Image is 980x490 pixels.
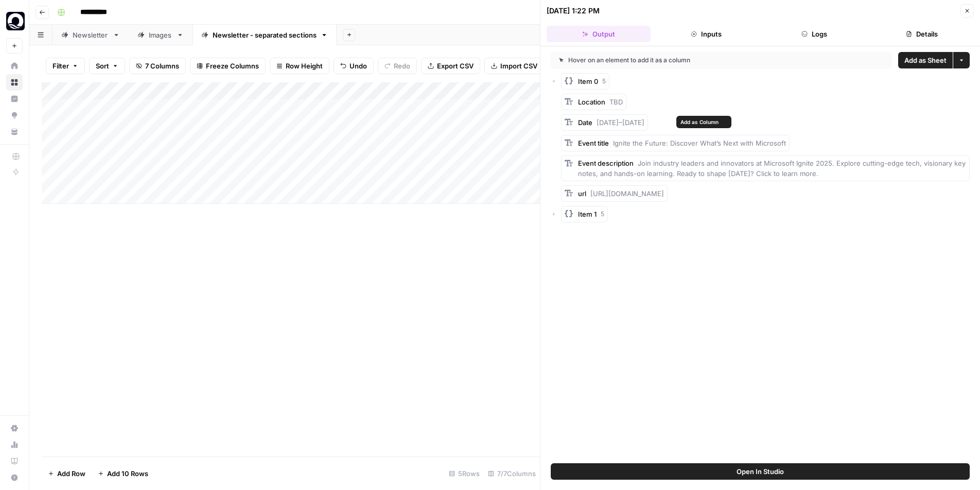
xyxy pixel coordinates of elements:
button: Item 05 [561,73,609,90]
span: Add as Sheet [904,55,947,65]
a: Usage [6,436,23,453]
span: Sort [96,61,109,71]
span: Filter [52,61,69,71]
span: Redo [394,61,410,71]
span: Ignite the Future: Discover What’s Next with Microsoft [613,139,786,147]
button: Help + Support [6,469,23,486]
span: 7 Columns [145,61,179,71]
div: Hover on an element to add it as a column [559,56,787,65]
button: Redo [378,58,417,74]
a: Learning Hub [6,453,23,469]
button: Add as Column [676,116,731,128]
button: Inputs [655,26,759,42]
span: 5 [601,209,604,219]
span: 5 [602,77,606,86]
span: Undo [349,61,367,71]
button: Item 15 [561,206,608,222]
span: url [578,189,586,198]
span: Event description [578,159,634,167]
span: Date [578,118,592,127]
a: Settings [6,420,23,436]
button: Add 10 Rows [92,465,154,482]
div: Images [149,30,172,40]
button: 7 Columns [129,58,186,74]
button: Open In Studio [551,463,970,480]
a: Insights [6,91,23,107]
a: Newsletter [52,25,129,45]
button: Freeze Columns [190,58,266,74]
a: Newsletter - separated sections [192,25,337,45]
button: Workspace: Oasis Security [6,8,23,34]
div: Newsletter - separated sections [213,30,317,40]
span: Join industry leaders and innovators at Microsoft Ignite 2025. Explore cutting-edge tech, visiona... [578,159,966,178]
button: Row Height [270,58,329,74]
a: Your Data [6,124,23,140]
span: [URL][DOMAIN_NAME] [590,189,664,198]
a: Browse [6,74,23,91]
span: Export CSV [437,61,474,71]
button: Output [547,26,651,42]
a: Opportunities [6,107,23,124]
div: 7/7 Columns [484,465,540,482]
div: [DATE] 1:22 PM [547,6,600,16]
span: Import CSV [500,61,537,71]
span: Freeze Columns [206,61,259,71]
span: Event title [578,139,609,147]
div: Newsletter [73,30,109,40]
img: Oasis Security Logo [6,12,25,30]
span: [DATE]–[DATE] [597,118,644,127]
span: Item 0 [578,76,598,86]
button: Filter [46,58,85,74]
span: Open In Studio [737,466,784,477]
span: Row Height [286,61,323,71]
span: Item 1 [578,209,597,219]
button: Sort [89,58,125,74]
span: TBD [609,98,623,106]
span: Add 10 Rows [107,468,148,479]
button: Details [870,26,974,42]
div: 5 Rows [445,465,484,482]
button: Add Row [42,465,92,482]
span: Add as Column [680,118,719,126]
a: Images [129,25,192,45]
a: Home [6,58,23,74]
span: Add Row [57,468,85,479]
button: Undo [334,58,374,74]
button: Logs [762,26,866,42]
span: Location [578,98,605,106]
button: Export CSV [421,58,480,74]
button: Import CSV [484,58,544,74]
button: Add as Sheet [898,52,953,68]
